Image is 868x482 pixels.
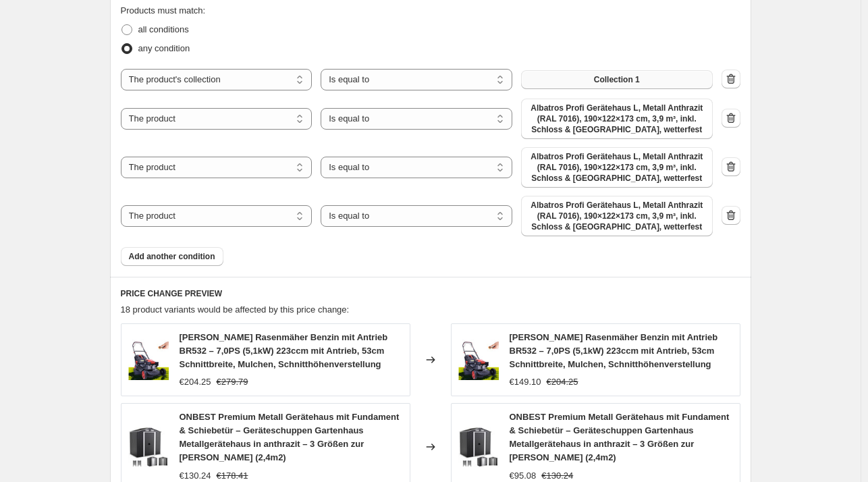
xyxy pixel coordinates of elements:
[510,375,541,389] div: €149.10
[510,412,730,462] span: ONBEST Premium Metall Gerätehaus mit Fundament & Schiebetür – Geräteschuppen Gartenhaus Metallger...
[129,251,215,262] span: Add another condition
[121,304,350,315] span: 18 product variants would be affected by this price change:
[180,332,388,369] span: [PERSON_NAME] Rasenmäher Benzin mit Antrieb BR532 – 7,0PS (5,1kW) 223ccm mit Antrieb, 53cm Schnit...
[138,24,189,34] span: all conditions
[547,375,578,389] strike: €204.25
[121,5,206,16] span: Products must match:
[521,147,713,188] button: Albatros Profi Gerätehaus L, Metall Anthrazit (RAL 7016), 190×122×173 cm, 3,9 m³, inkl. Schloss &...
[529,151,705,184] span: Albatros Profi Gerätehaus L, Metall Anthrazit (RAL 7016), 190×122×173 cm, 3,9 m³, inkl. Schloss &...
[180,412,400,462] span: ONBEST Premium Metall Gerätehaus mit Fundament & Schiebetür – Geräteschuppen Gartenhaus Metallger...
[121,247,223,266] button: Add another condition
[180,375,211,389] div: €204.25
[529,200,705,232] span: Albatros Profi Gerätehaus L, Metall Anthrazit (RAL 7016), 190×122×173 cm, 3,9 m³, inkl. Schloss &...
[521,70,713,89] button: Collection 1
[128,427,169,467] img: 81ddx5zJMVL_80x.jpg
[510,332,718,369] span: [PERSON_NAME] Rasenmäher Benzin mit Antrieb BR532 – 7,0PS (5,1kW) 223ccm mit Antrieb, 53cm Schnit...
[521,196,713,236] button: Albatros Profi Gerätehaus L, Metall Anthrazit (RAL 7016), 190×122×173 cm, 3,9 m³, inkl. Schloss &...
[128,340,169,380] img: 71ii8bAJ3cL_80x.jpg
[521,99,713,139] button: Albatros Profi Gerätehaus L, Metall Anthrazit (RAL 7016), 190×122×173 cm, 3,9 m³, inkl. Schloss &...
[594,74,640,85] span: Collection 1
[458,340,499,380] img: 71ii8bAJ3cL_80x.jpg
[529,103,705,135] span: Albatros Profi Gerätehaus L, Metall Anthrazit (RAL 7016), 190×122×173 cm, 3,9 m³, inkl. Schloss &...
[217,375,248,389] strike: €279.79
[138,43,190,53] span: any condition
[458,427,499,467] img: 81ddx5zJMVL_80x.jpg
[121,288,740,299] h6: PRICE CHANGE PREVIEW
